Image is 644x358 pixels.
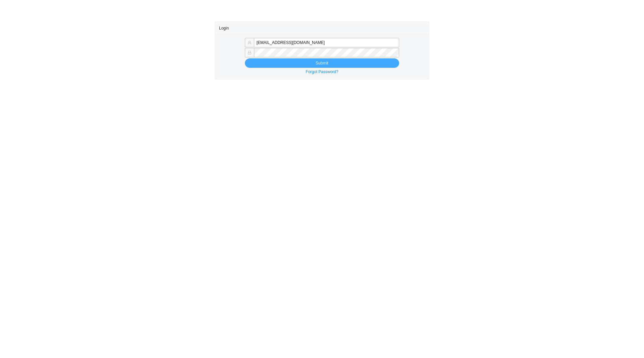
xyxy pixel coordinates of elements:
div: Login [219,22,425,34]
span: lock [248,51,252,55]
input: Email [254,38,399,47]
span: user [248,41,252,45]
a: Forgot Password? [306,69,338,74]
span: Submit [316,60,328,66]
button: Submit [245,58,399,68]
